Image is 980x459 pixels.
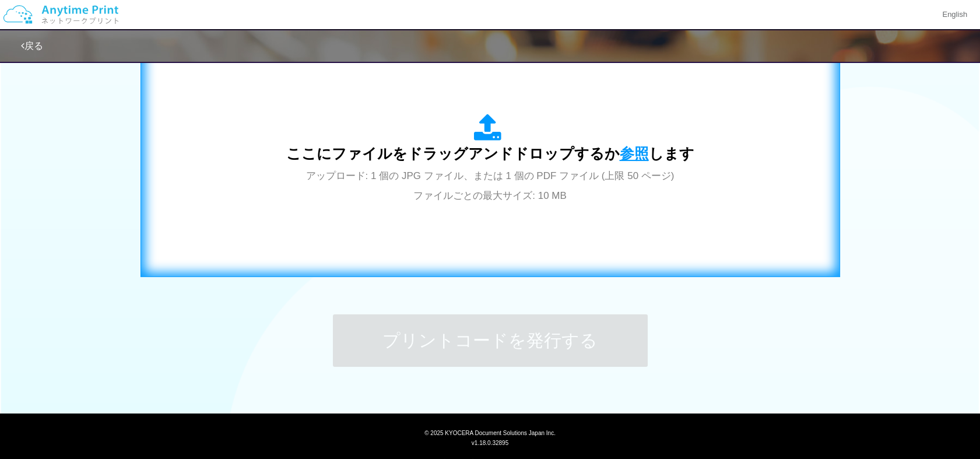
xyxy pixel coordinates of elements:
[472,439,508,446] span: v1.18.0.32895
[424,429,556,436] span: © 2025 KYOCERA Document Solutions Japan Inc.
[333,314,648,367] button: プリントコードを発行する
[306,170,675,201] span: アップロード: 1 個の JPG ファイル、または 1 個の PDF ファイル (上限 50 ページ) ファイルごとの最大サイズ: 10 MB
[286,145,694,162] span: ここにファイルをドラッグアンドドロップするか します
[21,41,43,51] a: 戻る
[620,145,649,162] span: 参照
